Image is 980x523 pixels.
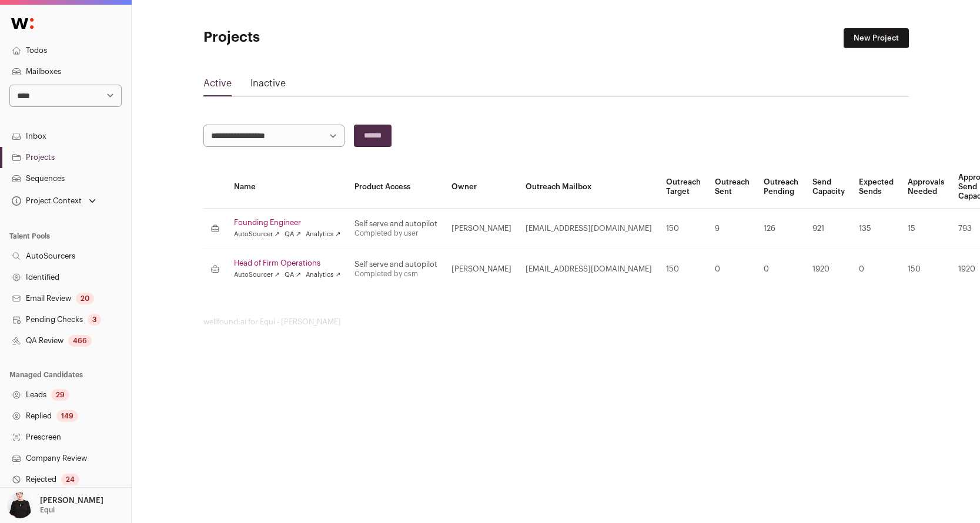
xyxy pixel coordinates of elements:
th: Expected Sends [852,166,901,209]
td: 150 [659,209,708,249]
td: [EMAIL_ADDRESS][DOMAIN_NAME] [519,249,659,290]
div: 20 [76,293,94,304]
th: Product Access [347,166,444,209]
div: Project Context [9,196,82,206]
a: QA ↗ [285,270,301,280]
a: Active [203,76,232,95]
a: QA ↗ [285,230,301,239]
div: 3 [88,314,101,326]
th: Send Capacity [805,166,852,209]
a: Inactive [250,76,286,95]
a: Analytics ↗ [306,270,340,280]
td: 150 [901,249,951,290]
a: New Project [844,28,909,48]
td: 15 [901,209,951,249]
td: 9 [708,209,757,249]
th: Outreach Sent [708,166,757,209]
div: 29 [51,389,69,401]
div: Self serve and autopilot [354,260,437,269]
th: Approvals Needed [901,166,951,209]
a: Completed by user [354,230,419,237]
th: Owner [444,166,519,209]
td: [PERSON_NAME] [444,249,519,290]
td: 1920 [805,249,852,290]
p: [PERSON_NAME] [40,496,103,505]
button: Open dropdown [9,193,98,209]
p: Equi [40,505,55,515]
div: 149 [56,410,78,422]
td: [PERSON_NAME] [444,209,519,249]
td: [EMAIL_ADDRESS][DOMAIN_NAME] [519,209,659,249]
footer: wellfound:ai for Equi - [PERSON_NAME] [203,317,909,327]
a: Analytics ↗ [306,230,340,239]
th: Outreach Target [659,166,708,209]
td: 0 [708,249,757,290]
th: Outreach Pending [757,166,805,209]
a: AutoSourcer ↗ [234,230,280,239]
td: 126 [757,209,805,249]
a: AutoSourcer ↗ [234,270,280,280]
td: 0 [757,249,805,290]
a: Head of Firm Operations [234,259,341,268]
th: Name [227,166,348,209]
img: Wellfound [5,12,40,35]
td: 150 [659,249,708,290]
a: Founding Engineer [234,218,341,227]
img: 9240684-medium_jpg [7,492,33,518]
div: Self serve and autopilot [354,219,437,229]
div: 24 [61,474,79,485]
div: 466 [68,335,92,347]
h1: Projects [203,28,439,47]
td: 921 [805,209,852,249]
button: Open dropdown [5,492,106,518]
a: Completed by csm [354,270,418,277]
td: 0 [852,249,901,290]
td: 135 [852,209,901,249]
th: Outreach Mailbox [519,166,659,209]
